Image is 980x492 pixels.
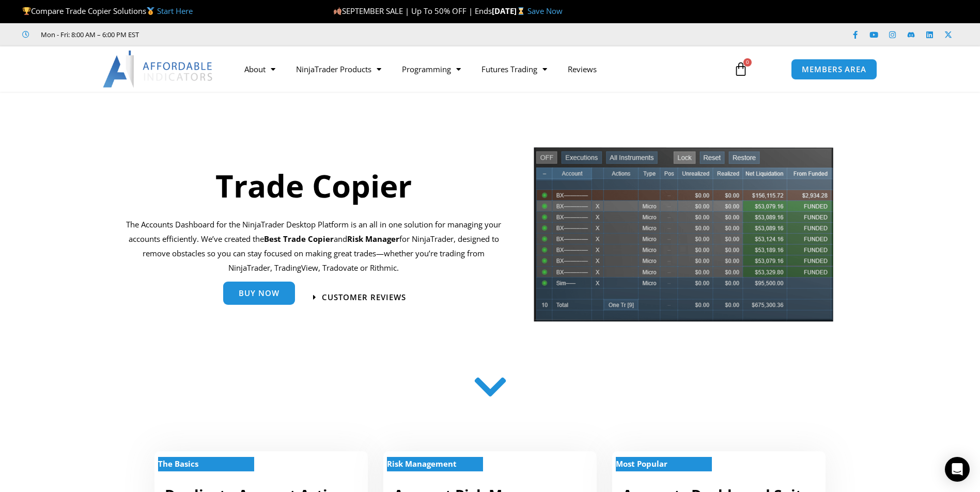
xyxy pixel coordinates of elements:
a: NinjaTrader Products [286,57,392,81]
strong: The Basics [158,458,198,469]
strong: Risk Management [387,458,457,469]
img: 🍂 [334,7,341,15]
a: MEMBERS AREA [791,59,877,80]
iframe: Customer reviews powered by Trustpilot [153,29,308,40]
img: tradecopier | Affordable Indicators – NinjaTrader [533,146,834,330]
a: Buy Now [223,282,295,305]
p: The Accounts Dashboard for the NinjaTrader Desktop Platform is an all in one solution for managin... [126,218,502,275]
a: Customer Reviews [313,293,406,301]
a: Programming [392,57,471,81]
nav: Menu [234,57,722,81]
a: About [234,57,286,81]
img: 🏆 [23,7,30,15]
a: Start Here [157,6,193,16]
a: 0 [718,54,764,84]
span: Customer Reviews [322,293,406,301]
span: Buy Now [239,289,279,297]
span: Compare Trade Copier Solutions [22,6,193,16]
img: LogoAI | Affordable Indicators – NinjaTrader [103,51,214,88]
a: Save Now [527,6,563,16]
span: SEPTEMBER SALE | Up To 50% OFF | Ends [333,6,492,16]
strong: Most Popular [616,458,667,469]
div: Open Intercom Messenger [945,457,970,482]
span: 0 [743,58,752,67]
h1: Trade Copier [126,164,502,207]
span: Mon - Fri: 8:00 AM – 6:00 PM EST [38,28,139,41]
a: Futures Trading [471,57,557,81]
a: Reviews [557,57,607,81]
span: MEMBERS AREA [802,65,866,73]
b: Best Trade Copier [264,234,334,244]
img: ⌛ [517,7,525,15]
img: 🥇 [147,7,154,15]
strong: Risk Manager [347,234,399,244]
strong: [DATE] [492,6,527,16]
